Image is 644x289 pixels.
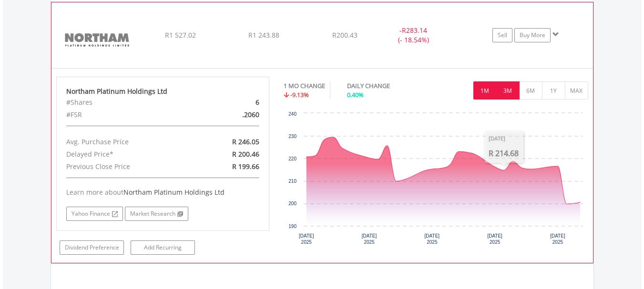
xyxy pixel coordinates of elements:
[59,136,197,148] div: Avg. Purchase Price
[59,160,197,173] div: Previous Close Price
[299,233,314,245] text: [DATE] 2025
[66,207,123,221] a: Yahoo Finance
[492,28,512,42] a: Sell
[378,26,449,45] div: - (- 18.54%)
[288,224,296,229] text: 190
[519,81,542,100] button: 6M
[66,188,260,197] div: Learn more about
[496,81,520,100] button: 3M
[165,30,196,40] span: R1 527.02
[197,96,266,109] div: 6
[425,233,440,245] text: [DATE] 2025
[66,87,260,96] div: Northam Platinum Holdings Ltd
[56,14,138,66] img: EQU.ZA.NPH.png
[232,137,259,146] span: R 246.05
[288,111,296,117] text: 240
[288,179,296,184] text: 210
[473,81,497,100] button: 1M
[362,233,377,245] text: [DATE] 2025
[60,240,124,255] a: Dividend Preference
[197,109,266,121] div: .2060
[125,207,188,221] a: Market Research
[288,201,296,206] text: 200
[232,149,259,159] span: R 200.46
[542,81,565,100] button: 1Y
[402,26,427,35] span: R283.14
[514,28,551,42] a: Buy More
[284,109,588,251] div: Chart. Highcharts interactive chart.
[232,162,259,171] span: R 199.66
[59,96,197,109] div: #Shares
[487,233,502,245] text: [DATE] 2025
[565,81,588,100] button: MAX
[59,148,197,160] div: Delayed Price*
[332,30,358,40] span: R200.43
[131,240,195,255] a: Add Recurring
[59,109,197,121] div: #FSR
[550,233,565,245] text: [DATE] 2025
[290,90,309,99] span: -9.13%
[248,30,279,40] span: R1 243.88
[288,134,296,139] text: 230
[347,90,364,99] span: 0.40%
[347,81,423,90] div: DAILY CHANGE
[288,156,296,161] text: 220
[284,81,325,90] div: 1 MO CHANGE
[123,188,225,197] span: Northam Platinum Holdings Ltd
[284,109,588,251] svg: Interactive chart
